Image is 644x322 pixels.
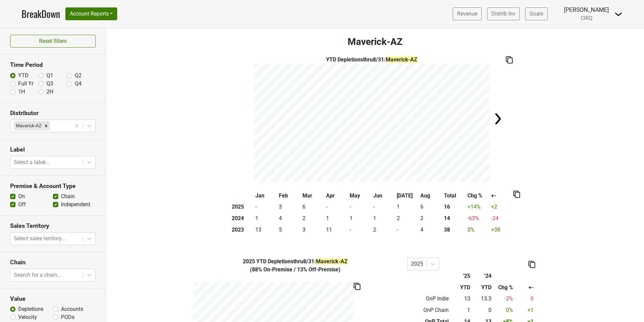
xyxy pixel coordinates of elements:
[61,313,74,321] label: PODs
[348,202,372,213] td: -
[386,56,417,63] span: Maverick-AZ
[450,293,472,305] td: 13
[515,293,535,305] td: 0
[395,190,419,202] th: [DATE]
[301,224,325,236] td: 3
[490,190,513,202] th: +-
[407,304,451,316] td: OnP Chain
[18,72,29,80] label: YTD
[487,7,520,20] a: Distrib Inv
[230,202,254,213] th: 2025
[490,202,513,213] td: +2
[614,10,622,18] img: Dropdown Menu
[348,224,372,236] td: -
[490,213,513,224] td: -24
[472,304,493,316] td: 0
[18,88,25,96] label: 1H
[525,7,548,20] a: Goals
[443,213,466,224] th: 14
[395,202,419,213] td: 1
[506,56,513,63] img: Copy to clipboard
[18,200,26,209] label: Off
[354,283,360,290] img: Copy to clipboard
[10,61,96,69] h3: Time Period
[472,293,493,305] td: 13.3
[254,202,278,213] td: -
[18,313,37,321] label: Velocity
[254,190,278,202] th: Jan
[493,304,514,316] td: 0 %
[325,202,348,213] td: -
[22,7,60,21] a: BreakDown
[372,202,395,213] td: -
[301,202,325,213] td: 6
[46,72,53,80] label: Q1
[230,224,254,236] th: 2023
[18,80,33,88] label: Full Yr
[61,305,83,313] label: Accounts
[230,213,254,224] th: 2024
[254,213,278,224] td: 1
[14,121,42,130] div: Maverick-AZ
[254,56,490,64] div: YTD Depletions thru 8/31 :
[61,200,90,209] label: Independent
[254,224,278,236] td: 13
[491,112,505,126] img: Arrow right
[18,192,25,200] label: On
[513,191,520,198] img: Copy to clipboard
[316,258,348,265] span: Maverick-AZ
[10,222,96,230] h3: Sales Territory
[453,7,482,20] a: Revenue
[419,202,443,213] td: 6
[348,213,372,224] td: 1
[407,293,451,305] td: OnP Indie
[515,282,535,293] th: +-
[419,213,443,224] td: 2
[493,293,514,305] td: -2 %
[466,224,490,236] td: 0 %
[372,190,395,202] th: Jun
[564,5,609,14] div: [PERSON_NAME]
[443,202,466,213] th: 16
[46,88,53,96] label: 2H
[325,213,348,224] td: 1
[301,213,325,224] td: 2
[450,282,472,293] th: YTD
[450,270,472,282] th: '25
[372,224,395,236] td: 2
[443,190,466,202] th: Total
[65,7,117,20] button: Account Reports
[301,190,325,202] th: Mar
[10,146,96,153] h3: Label
[466,190,490,202] th: Chg %
[10,35,96,48] button: Reset filters
[472,282,493,293] th: YTD
[490,224,513,236] td: +38
[278,224,301,236] td: 5
[243,258,256,265] span: 2025
[42,121,50,130] div: Remove Maverick-AZ
[188,258,402,266] div: YTD Depletions thru 8/31 :
[395,213,419,224] td: 2
[466,213,490,224] td: -63 %
[472,270,493,282] th: '24
[10,110,96,117] h3: Distributor
[325,190,348,202] th: Apr
[10,183,96,190] h3: Premise & Account Type
[581,15,592,21] span: CIRQ
[278,202,301,213] td: 3
[450,304,472,316] td: 1
[493,282,514,293] th: Chg %
[348,190,372,202] th: May
[61,192,75,200] label: Chain
[443,224,466,236] th: 38
[188,266,402,274] div: ( 88% On-Premise / 13% Off-Premise )
[515,304,535,316] td: +1
[325,224,348,236] td: 11
[10,259,96,266] h3: Chain
[278,190,301,202] th: Feb
[75,72,82,80] label: Q2
[466,202,490,213] td: +14 %
[395,224,419,236] td: -
[528,261,535,268] img: Copy to clipboard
